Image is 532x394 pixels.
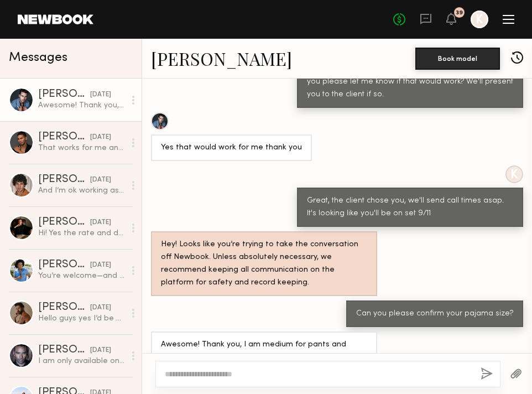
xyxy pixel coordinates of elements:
div: [PERSON_NAME] [38,89,90,100]
div: Awesome! Thank you, I am medium for pants and shirts [38,100,125,111]
div: [DATE] [90,303,111,313]
div: Hey! Looks like you’re trying to take the conversation off Newbook. Unless absolutely necessary, ... [161,239,367,289]
div: You’re welcome—and thank you! [38,271,125,281]
div: [PERSON_NAME] [38,260,90,271]
div: [PERSON_NAME] [38,345,90,356]
div: Can you please confirm your pajama size? [356,308,513,320]
div: [DATE] [90,260,111,271]
div: [PERSON_NAME] [38,217,90,228]
div: [DATE] [90,345,111,356]
div: Hi! Yes the rate and dates work. [38,228,125,239]
div: Awesome! Thank you, I am medium for pants and shirts [161,339,367,364]
div: 39 [456,10,463,16]
div: That works for me and I’m available. Thanks! [38,143,125,153]
a: [PERSON_NAME] [151,46,292,70]
div: I am only available on the 10th because I have a flight leaving out of LAX at 11:50pm But yes the... [38,356,125,366]
div: [PERSON_NAME] [38,132,90,143]
div: Yes that would work for me thank you [161,142,302,154]
span: Messages [9,51,67,64]
div: [DATE] [90,132,111,143]
a: Book model [415,53,500,63]
div: Great, the client chose you, we'll send call times asap. It's looking like you'll be on set 9/11 [307,195,513,220]
div: And I’m ok working as a local [38,185,125,196]
div: [DATE] [90,90,111,100]
div: [DATE] [90,175,111,185]
div: [PERSON_NAME] [38,302,90,313]
div: Hello guys yes I’d be available and able to work as local. [38,313,125,324]
button: Book model [415,48,500,70]
div: [DATE] [90,217,111,228]
a: K [471,11,488,28]
div: [PERSON_NAME] [38,174,90,185]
